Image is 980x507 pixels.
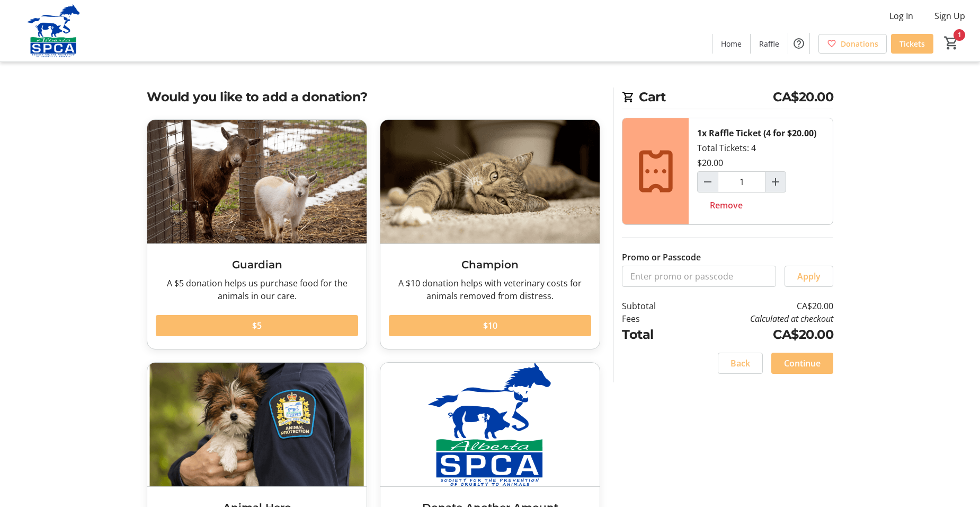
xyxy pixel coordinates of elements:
[147,120,367,243] img: Guardian
[926,7,974,24] button: Sign Up
[6,4,101,57] img: Alberta SPCA's Logo
[683,300,833,312] td: CA$20.00
[751,34,788,54] a: Raffle
[785,266,833,287] button: Apply
[622,266,776,287] input: Enter promo or passcode
[697,127,816,139] div: 1x Raffle Ticket (4 for $20.00)
[718,353,763,374] button: Back
[773,88,833,107] span: CA$20.00
[147,88,600,107] h2: Would you like to add a donation?
[252,319,262,332] span: $5
[765,172,786,192] button: Increment by one
[389,257,591,273] h3: Champion
[712,34,750,54] a: Home
[721,38,742,49] span: Home
[697,195,755,216] button: Remove
[771,353,833,374] button: Continue
[683,325,833,344] td: CA$20.00
[156,257,358,273] h3: Guardian
[784,357,821,370] span: Continue
[710,199,743,212] span: Remove
[380,120,600,243] img: Champion
[889,10,913,22] span: Log In
[891,34,933,54] a: Tickets
[380,363,600,486] img: Donate Another Amount
[934,10,965,22] span: Sign Up
[156,277,358,302] div: A $5 donation helps us purchase food for the animals in our care.
[689,118,833,224] div: Total Tickets: 4
[683,312,833,325] td: Calculated at checkout
[389,277,591,302] div: A $10 donation helps with veterinary costs for animals removed from distress.
[622,312,683,325] td: Fees
[698,172,718,192] button: Decrement by one
[147,363,367,486] img: Animal Hero
[797,270,821,283] span: Apply
[483,319,497,332] span: $10
[818,34,887,54] a: Donations
[697,156,723,169] div: $20.00
[622,325,683,344] td: Total
[622,300,683,312] td: Subtotal
[942,33,961,53] button: Cart
[718,171,765,193] input: Raffle Ticket (4 for $20.00) Quantity
[899,38,925,49] span: Tickets
[622,251,701,264] label: Promo or Passcode
[788,33,809,54] button: Help
[622,88,833,109] h2: Cart
[759,38,779,49] span: Raffle
[881,7,922,24] button: Log In
[841,38,878,49] span: Donations
[156,315,358,336] button: $5
[389,315,591,336] button: $10
[730,357,750,370] span: Back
